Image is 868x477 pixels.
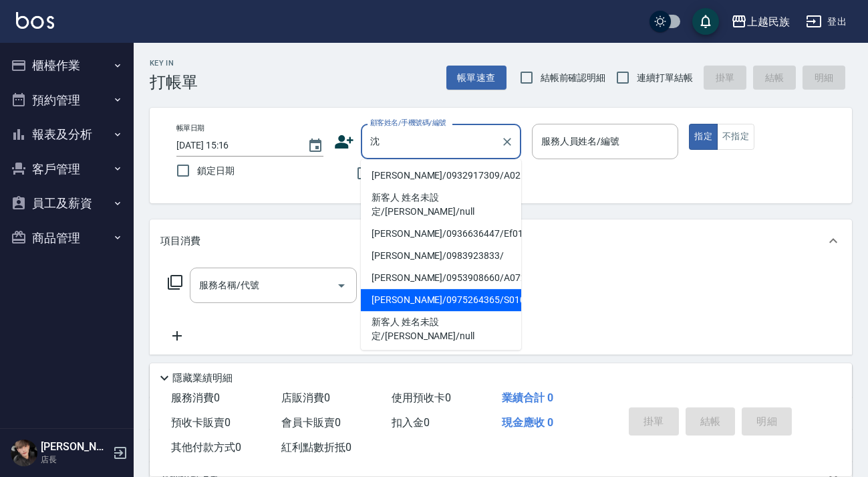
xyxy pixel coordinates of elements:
img: Logo [16,12,54,29]
label: 顧客姓名/手機號碼/編號 [370,118,446,128]
button: save [692,8,719,35]
h2: Key In [150,59,198,68]
li: [PERSON_NAME]/0912695275/A052021 [361,347,521,369]
button: 員工及薪資 [5,186,128,221]
span: 結帳前確認明細 [541,71,606,85]
button: 上越民族 [726,8,795,35]
li: [PERSON_NAME]/0936636447/Ef011812 [361,223,521,245]
li: 新客人 姓名未設定/[PERSON_NAME]/null [361,311,521,347]
button: 登出 [801,9,852,34]
span: 店販消費 0 [281,391,330,404]
button: 櫃檯作業 [5,48,128,83]
span: 會員卡販賣 0 [281,416,341,429]
p: 店長 [41,454,109,466]
span: 扣入金 0 [392,416,430,429]
button: 客戶管理 [5,152,128,187]
button: 商品管理 [5,221,128,256]
label: 帳單日期 [176,123,204,133]
span: 現金應收 0 [502,416,553,429]
span: 紅利點數折抵 0 [281,441,351,454]
button: 帳單速查 [446,66,507,90]
div: 上越民族 [747,13,790,30]
img: Person [11,440,37,466]
div: 項目消費 [150,219,852,262]
span: 業績合計 0 [502,391,553,404]
button: 預約管理 [5,83,128,118]
button: 不指定 [717,124,754,150]
span: 服務消費 0 [171,391,220,404]
button: Choose date, selected date is 2025-09-05 [299,130,331,162]
input: YYYY/MM/DD hh:mm [176,134,294,157]
li: [PERSON_NAME]/0932917309/A021211 [361,165,521,187]
span: 預收卡販賣 0 [171,416,231,429]
p: 項目消費 [160,234,200,248]
button: 指定 [689,124,718,150]
li: [PERSON_NAME]/0953908660/A072422 [361,267,521,289]
h3: 打帳單 [150,73,198,92]
button: 報表及分析 [5,117,128,152]
span: 連續打單結帳 [637,71,693,85]
li: 新客人 姓名未設定/[PERSON_NAME]/null [361,187,521,223]
button: Clear [498,132,517,151]
li: [PERSON_NAME]/0983923833/ [361,245,521,267]
li: [PERSON_NAME]/0975264365/S010622 [361,289,521,311]
span: 其他付款方式 0 [171,441,241,454]
h5: [PERSON_NAME] [41,440,109,454]
span: 使用預收卡 0 [392,391,451,404]
button: Open [331,275,352,296]
p: 隱藏業績明細 [172,371,233,385]
span: 鎖定日期 [197,164,235,178]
